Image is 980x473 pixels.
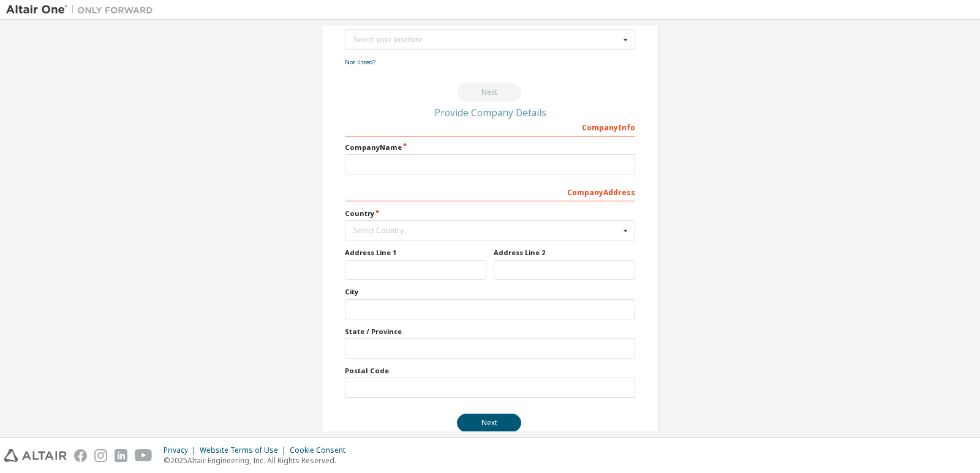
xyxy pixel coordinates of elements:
[345,143,635,152] label: Company Name
[164,455,353,466] p: © 2025 Altair Engineering, Inc. All Rights Reserved.
[290,445,353,455] div: Cookie Consent
[164,445,200,455] div: Privacy
[345,248,486,258] label: Address Line 1
[115,449,127,462] img: linkedin.svg
[4,449,67,462] img: altair_logo.svg
[345,366,635,376] label: Postal Code
[457,414,521,432] button: Next
[345,58,375,66] a: Not listed?
[353,36,620,43] div: Select your Institute
[345,287,635,297] label: City
[345,109,635,116] div: Provide Company Details
[345,327,635,337] label: State / Province
[200,445,290,455] div: Website Terms of Use
[135,449,153,462] img: youtube.svg
[345,117,635,136] div: Company Info
[74,449,87,462] img: facebook.svg
[345,83,635,102] div: You need to select your Academic Institute to continue
[94,449,107,462] img: instagram.svg
[6,4,159,16] img: Altair One
[345,182,635,201] div: Company Address
[345,209,635,218] label: Country
[494,248,635,258] label: Address Line 2
[353,227,620,234] div: Select Country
